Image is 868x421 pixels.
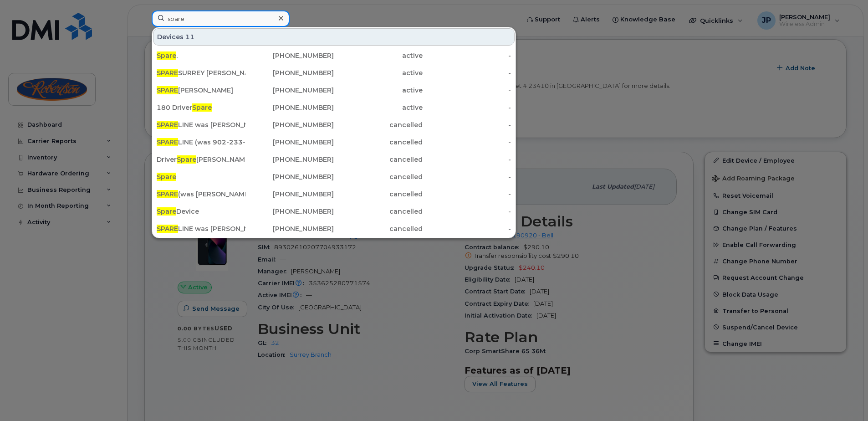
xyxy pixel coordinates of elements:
div: - [423,86,511,95]
div: Device [157,207,245,216]
a: SPARE(was [PERSON_NAME])[PHONE_NUMBER]cancelled- [153,186,515,202]
div: - [423,155,511,164]
div: active [334,51,423,60]
div: cancelled [334,155,423,164]
div: [PHONE_NUMBER] [245,86,334,95]
div: cancelled [334,172,423,181]
div: 180 Driver [157,103,245,112]
div: - [423,224,511,233]
div: [PHONE_NUMBER] [245,120,334,129]
div: LINE (was 902-233-5395) [157,138,245,147]
a: SPARELINE was [PERSON_NAME][PHONE_NUMBER]cancelled- [153,221,515,237]
a: SPARESURREY [PERSON_NAME][PHONE_NUMBER]active- [153,65,515,81]
a: 180 DriverSpare[PHONE_NUMBER]active- [153,99,515,116]
div: [PHONE_NUMBER] [245,103,334,112]
div: cancelled [334,207,423,216]
span: SPARE [157,190,178,198]
span: SPARE [157,121,178,129]
span: Spare [157,207,176,216]
span: SPARE [157,138,178,146]
div: [PHONE_NUMBER] [245,190,334,199]
span: Spare [177,155,196,164]
div: cancelled [334,190,423,199]
div: cancelled [334,224,423,233]
div: - [423,120,511,129]
div: [PHONE_NUMBER] [245,138,334,147]
span: Spare [192,103,212,112]
span: Spare [157,173,176,181]
a: SPARELINE (was 902-233-5395)[PHONE_NUMBER]cancelled- [153,134,515,150]
div: Devices [153,28,515,46]
div: - [423,207,511,216]
div: active [334,103,423,112]
div: - [423,138,511,147]
div: - [423,190,511,199]
div: [PHONE_NUMBER] [245,207,334,216]
div: - [423,172,511,181]
div: - [423,51,511,60]
span: Spare [157,51,176,60]
a: DriverSpare[PERSON_NAME][PHONE_NUMBER]cancelled- [153,151,515,168]
span: SPARE [157,86,178,94]
div: LINE was [PERSON_NAME] [157,224,245,233]
div: [PHONE_NUMBER] [245,172,334,181]
div: - [423,68,511,77]
a: SpareDevice[PHONE_NUMBER]cancelled- [153,203,515,220]
a: Spare[PHONE_NUMBER]cancelled- [153,169,515,185]
a: SPARELINE was [PERSON_NAME][PHONE_NUMBER]cancelled- [153,117,515,133]
div: active [334,68,423,77]
div: [PHONE_NUMBER] [245,51,334,60]
div: SURREY [PERSON_NAME] [157,68,245,77]
input: Find something... [152,10,290,27]
div: - [423,103,511,112]
div: active [334,86,423,95]
span: SPARE [157,225,178,233]
div: . [157,51,245,60]
a: SPARE[PERSON_NAME][PHONE_NUMBER]active- [153,82,515,98]
div: Driver [PERSON_NAME] [157,155,245,164]
span: 11 [185,32,194,41]
a: Spare.[PHONE_NUMBER]active- [153,47,515,64]
div: LINE was [PERSON_NAME] [157,120,245,129]
div: (was [PERSON_NAME]) [157,190,245,199]
div: cancelled [334,138,423,147]
span: SPARE [157,69,178,77]
div: [PERSON_NAME] [157,86,245,95]
div: cancelled [334,120,423,129]
div: [PHONE_NUMBER] [245,224,334,233]
div: [PHONE_NUMBER] [245,68,334,77]
div: [PHONE_NUMBER] [245,155,334,164]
